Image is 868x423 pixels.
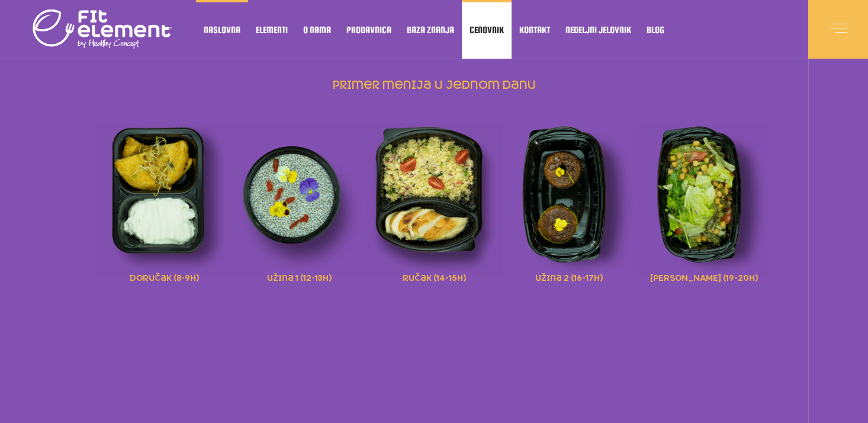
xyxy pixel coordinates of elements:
span: Baza znanja [407,27,454,33]
span: Elementi [256,27,288,33]
span: Nedeljni jelovnik [565,27,631,33]
img: logo light [33,6,172,53]
span: Blog [647,27,664,33]
span: O nama [303,27,331,33]
span: Prodavnica [346,27,391,33]
span: Kontakt [519,27,550,33]
span: Cenovnik [470,27,504,33]
span: Naslovna [204,27,240,33]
